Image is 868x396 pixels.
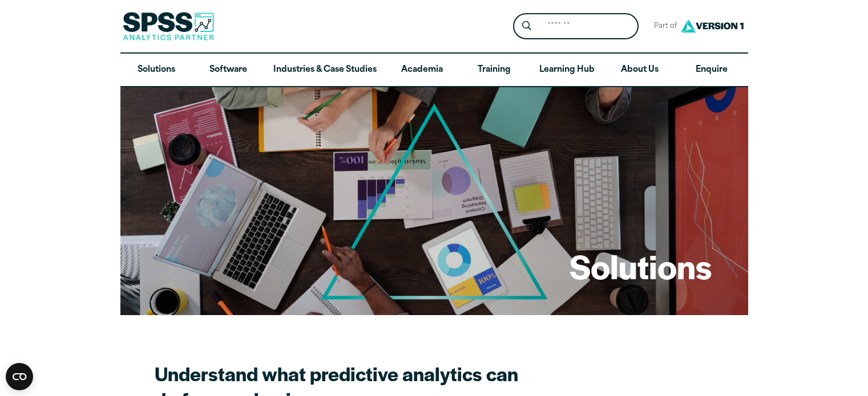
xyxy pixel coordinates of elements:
[120,54,748,87] nav: Desktop version of site main menu
[604,54,676,87] a: About Us
[530,54,604,87] a: Learning Hub
[648,18,678,35] span: Part of
[386,54,458,87] a: Academia
[120,54,192,87] a: Solutions
[192,54,264,87] a: Software
[6,363,33,390] button: Open CMP widget
[516,16,537,37] button: Search magnifying glass icon
[570,244,712,288] h1: Solutions
[264,54,386,87] a: Industries & Case Studies
[522,21,531,31] svg: Search magnifying glass icon
[676,54,748,87] a: Enquire
[513,13,639,40] form: Site Header Search Form
[123,12,214,40] img: SPSS Analytics Partner
[458,54,530,87] a: Training
[678,15,746,36] img: Version1 Logo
